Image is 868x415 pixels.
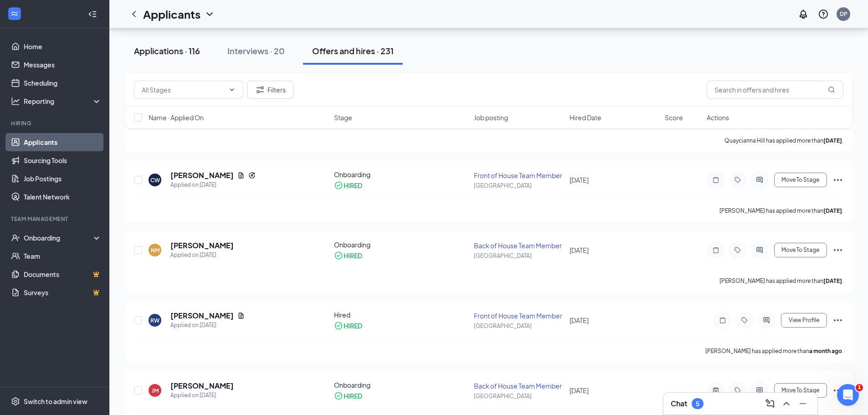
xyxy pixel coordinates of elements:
[344,391,362,400] div: HIRED
[128,9,139,20] svg: ChevronLeft
[334,321,343,330] svg: CheckmarkCircle
[570,176,589,184] span: [DATE]
[334,170,469,179] div: Onboarding
[24,133,102,151] a: Applicants
[24,265,102,283] a: DocumentsCrown
[789,317,819,323] span: View Profile
[24,397,87,406] div: Switch to admin view
[754,246,765,254] svg: ActiveChat
[832,245,843,256] svg: Ellipses
[474,392,564,400] div: [GEOGRAPHIC_DATA]
[10,9,19,18] svg: WorkstreamLogo
[312,45,394,56] div: Offers and hires · 231
[732,387,743,394] svg: Tag
[754,176,765,184] svg: ActiveChat
[732,246,743,254] svg: Tag
[11,233,20,242] svg: UserCheck
[170,180,256,190] div: Applied on [DATE]
[334,181,343,190] svg: CheckmarkCircle
[170,170,234,180] h5: [PERSON_NAME]
[823,277,842,284] b: [DATE]
[255,84,266,95] svg: Filter
[344,181,362,190] div: HIRED
[774,243,827,257] button: Move To Stage
[798,9,809,20] svg: Notifications
[247,81,293,99] button: Filter Filters
[761,317,772,324] svg: ActiveChat
[765,398,776,409] svg: ComposeMessage
[143,6,200,22] h1: Applicants
[134,45,200,56] div: Applications · 116
[170,391,234,400] div: Applied on [DATE]
[24,56,102,74] a: Messages
[24,97,102,106] div: Reporting
[474,113,508,122] span: Job posting
[150,176,160,184] div: CW
[739,317,750,324] svg: Tag
[818,9,829,20] svg: QuestionInfo
[228,86,236,93] svg: ChevronDown
[570,246,589,254] span: [DATE]
[710,176,721,184] svg: Note
[88,10,97,19] svg: Collapse
[334,240,469,249] div: Onboarding
[11,119,100,127] div: Hiring
[832,174,843,185] svg: Ellipses
[150,317,159,324] div: RW
[474,322,564,330] div: [GEOGRAPHIC_DATA]
[724,137,843,144] p: Quaycianna Hill has applied more than .
[474,252,564,260] div: [GEOGRAPHIC_DATA]
[696,400,699,408] div: 5
[837,384,859,406] iframe: Intercom live chat
[24,37,102,56] a: Home
[24,283,102,302] a: SurveysCrown
[24,151,102,169] a: Sourcing Tools
[149,113,204,122] span: Name · Applied On
[797,398,808,409] svg: Minimize
[754,387,765,394] svg: ActiveChat
[334,113,352,122] span: Stage
[170,251,234,260] div: Applied on [DATE]
[732,176,743,184] svg: Tag
[719,207,843,215] p: [PERSON_NAME] has applied more than .
[774,173,827,187] button: Move To Stage
[665,113,683,122] span: Score
[823,207,842,214] b: [DATE]
[11,97,20,106] svg: Analysis
[334,310,469,319] div: Hired
[474,311,564,320] div: Front of House Team Member
[774,383,827,398] button: Move To Stage
[779,396,794,411] button: ChevronUp
[710,246,721,254] svg: Note
[344,251,362,260] div: HIRED
[237,312,245,319] svg: Document
[11,215,100,223] div: Team Management
[570,316,589,324] span: [DATE]
[474,241,564,250] div: Back of House Team Member
[705,347,843,355] p: [PERSON_NAME] has applied more than .
[474,381,564,390] div: Back of House Team Member
[170,311,234,321] h5: [PERSON_NAME]
[344,321,362,330] div: HIRED
[204,9,215,20] svg: ChevronDown
[11,397,20,406] svg: Settings
[781,398,792,409] svg: ChevronUp
[781,247,819,253] span: Move To Stage
[170,321,245,330] div: Applied on [DATE]
[474,182,564,190] div: [GEOGRAPHIC_DATA]
[809,348,842,354] b: a month ago
[248,172,256,179] svg: Reapply
[710,387,721,394] svg: ActiveNote
[832,385,843,396] svg: Ellipses
[823,137,842,144] b: [DATE]
[796,396,810,411] button: Minimize
[763,396,777,411] button: ComposeMessage
[570,386,589,395] span: [DATE]
[840,10,847,18] div: DP
[152,387,159,395] div: JM
[474,171,564,180] div: Front of House Team Member
[24,74,102,92] a: Scheduling
[24,233,94,242] div: Onboarding
[781,387,819,394] span: Move To Stage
